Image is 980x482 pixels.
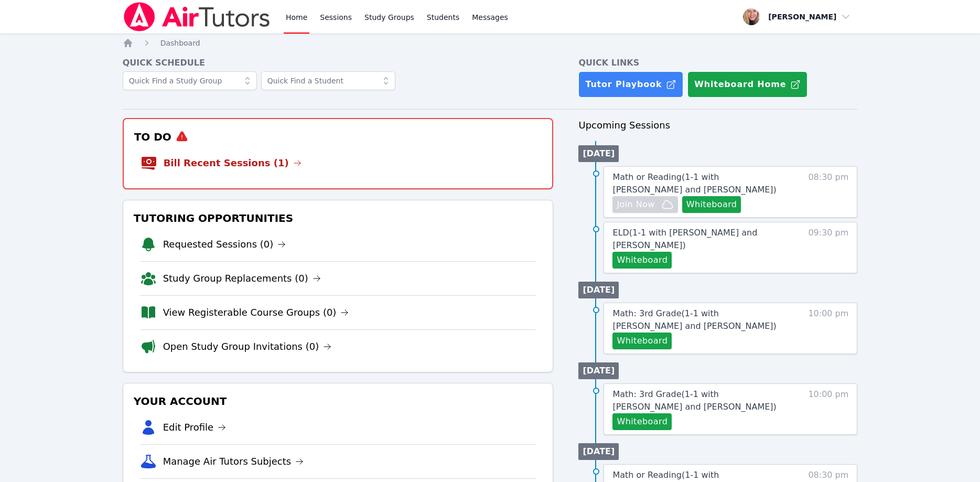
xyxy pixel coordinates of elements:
input: Quick Find a Study Group [123,71,257,90]
h3: To Do [132,127,544,146]
a: ELD(1-1 with [PERSON_NAME] and [PERSON_NAME]) [612,227,789,252]
button: Whiteboard Home [687,71,807,98]
h4: Quick Links [578,57,857,69]
a: Edit Profile [163,420,227,435]
span: Math: 3rd Grade ( 1-1 with [PERSON_NAME] and [PERSON_NAME] ) [612,389,776,412]
li: [DATE] [578,282,619,298]
span: 09:30 pm [808,227,848,269]
a: View Registerable Course Groups (0) [163,305,349,320]
span: Join Now [617,198,654,211]
button: Whiteboard [682,196,741,213]
a: Math: 3rd Grade(1-1 with [PERSON_NAME] and [PERSON_NAME]) [612,388,789,413]
span: Math or Reading ( 1-1 with [PERSON_NAME] and [PERSON_NAME] ) [612,172,776,195]
li: [DATE] [578,362,619,379]
h3: Upcoming Sessions [578,118,857,133]
a: Study Group Replacements (0) [163,271,321,286]
button: Join Now [612,196,677,213]
a: Math or Reading(1-1 with [PERSON_NAME] and [PERSON_NAME]) [612,171,789,196]
span: 10:00 pm [808,307,848,349]
span: Dashboard [160,39,200,47]
li: [DATE] [578,443,619,460]
h4: Quick Schedule [123,57,554,69]
span: ELD ( 1-1 with [PERSON_NAME] and [PERSON_NAME] ) [612,228,757,250]
nav: Breadcrumb [123,38,858,48]
a: Bill Recent Sessions (1) [164,156,301,170]
a: Dashboard [160,38,200,48]
a: Tutor Playbook [578,71,683,98]
img: Air Tutors [123,2,271,31]
a: Manage Air Tutors Subjects [163,454,304,469]
span: 08:30 pm [808,171,848,213]
span: 10:00 pm [808,388,848,430]
a: Math: 3rd Grade(1-1 with [PERSON_NAME] and [PERSON_NAME]) [612,307,789,333]
h3: Tutoring Opportunities [132,209,545,228]
button: Whiteboard [612,333,672,349]
button: Whiteboard [612,413,672,430]
button: Whiteboard [612,252,672,269]
h3: Your Account [132,392,545,411]
a: Open Study Group Invitations (0) [163,339,332,354]
a: Requested Sessions (0) [163,237,286,252]
li: [DATE] [578,145,619,162]
input: Quick Find a Student [261,71,395,90]
span: Math: 3rd Grade ( 1-1 with [PERSON_NAME] and [PERSON_NAME] ) [612,308,776,331]
span: Messages [472,12,508,23]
